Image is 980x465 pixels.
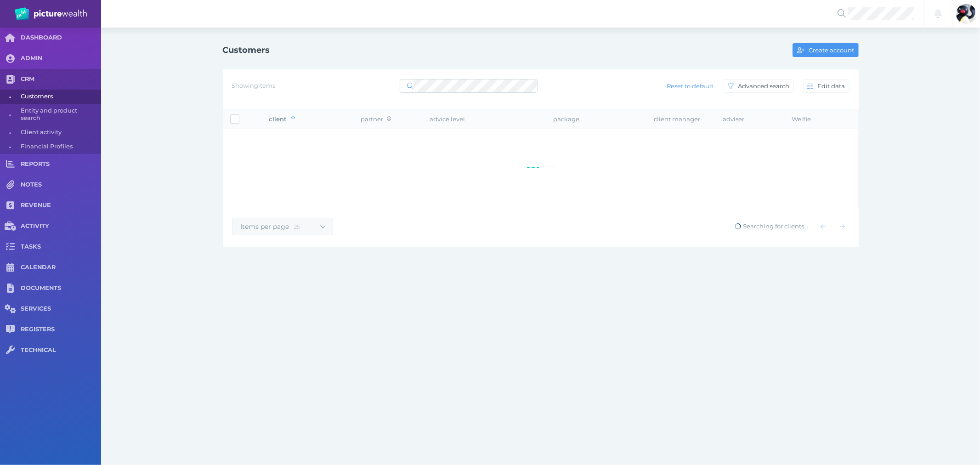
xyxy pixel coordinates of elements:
span: Entity and product search [21,104,98,125]
span: Showing items [232,82,276,89]
img: PW [15,7,87,20]
span: REVENUE [21,202,101,210]
th: client manager [647,110,716,129]
span: Items per page [232,222,294,231]
button: Edit data [803,79,850,93]
span: CALENDAR [21,264,101,272]
th: advice level [423,110,547,129]
span: Create account [807,46,858,54]
button: Create account [793,43,858,57]
th: adviser [716,110,785,129]
span: TASKS [21,243,101,251]
span: Customers [21,90,98,104]
button: Show next page [836,220,850,233]
th: package [546,110,647,129]
span: DOCUMENTS [21,284,101,292]
button: Advanced search [724,79,794,93]
span: CRM [21,75,101,83]
span: partner [361,115,391,123]
span: Client activity [21,125,98,140]
span: REPORTS [21,160,101,168]
span: ACTIVITY [21,222,101,230]
span: REGISTERS [21,326,101,334]
span: client [269,115,295,123]
span: Financial Profiles [21,140,98,154]
th: Welfie [785,110,821,129]
span: Reset to default [663,82,717,90]
button: Show previous page [816,220,830,233]
h1: Customers [223,45,270,55]
span: DASHBOARD [21,34,101,42]
img: Tory Richardson [956,4,976,24]
span: NOTES [21,181,101,189]
span: SERVICES [21,305,101,313]
span: Edit data [816,82,849,90]
span: Advanced search [736,82,793,90]
span: Searching for clients... [734,222,808,230]
button: Reset to default [662,79,718,93]
span: ADMIN [21,55,101,62]
span: TECHNICAL [21,346,101,354]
